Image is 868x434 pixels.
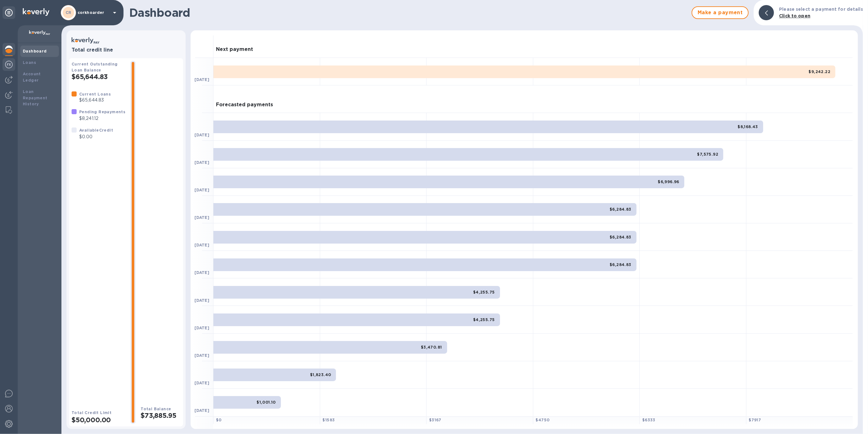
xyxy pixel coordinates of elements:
p: corkhoarder [78,10,109,15]
b: Please select a payment for details [779,7,863,12]
b: $1,001.10 [257,400,276,405]
b: $ 1583 [323,418,335,422]
b: Available Credit [79,128,113,133]
h2: $50,000.00 [72,416,125,424]
b: $ 7917 [749,418,761,422]
b: [DATE] [194,243,209,247]
h2: $65,644.83 [72,73,125,81]
h3: Next payment [216,46,253,53]
b: $6,284.83 [610,235,631,239]
b: [DATE] [194,270,209,275]
b: [DATE] [194,325,209,330]
div: Unpin categories [3,6,15,19]
p: $8,241.12 [79,115,125,122]
b: [DATE] [194,133,209,137]
b: Total Balance [141,406,171,411]
h2: $73,885.95 [141,412,181,419]
b: $3,470.81 [421,345,442,350]
b: $ 4750 [536,418,550,422]
img: Logo [23,8,49,16]
b: $6,996.96 [658,179,679,184]
b: Loan Repayment History [23,89,48,107]
button: Make a payment [692,6,749,19]
h3: Total credit line [72,47,181,53]
b: $6,284.83 [610,262,631,267]
b: [DATE] [194,408,209,413]
b: [DATE] [194,381,209,385]
b: $ 0 [216,418,222,422]
p: $0.00 [79,133,113,140]
b: $ 6333 [642,418,656,422]
b: [DATE] [194,353,209,358]
b: [DATE] [194,77,209,82]
b: CR [66,10,72,15]
b: Total Credit Limit [72,410,111,415]
b: [DATE] [194,160,209,165]
img: Foreign exchange [5,61,13,68]
p: $65,644.83 [79,97,111,103]
b: Dashboard [23,49,47,53]
b: Current Outstanding Loan Balance [72,62,118,72]
b: $7,575.92 [697,152,719,157]
b: $9,242.22 [809,69,831,74]
b: [DATE] [194,298,209,303]
h1: Dashboard [129,6,688,19]
b: $6,284.83 [610,207,631,212]
b: $4,255.75 [473,317,495,322]
h3: Forecasted payments [216,102,273,108]
b: $4,255.75 [473,290,495,294]
b: Account Ledger [23,71,41,83]
b: $1,823.40 [310,372,331,377]
b: $8,168.43 [738,124,758,129]
b: $ 3167 [429,418,441,422]
b: [DATE] [194,188,209,192]
b: [DATE] [194,215,209,220]
b: Click to open [779,13,810,18]
b: Loans [23,60,36,65]
b: Pending Repayments [79,109,125,114]
span: Make a payment [697,9,743,16]
b: Current Loans [79,92,111,96]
